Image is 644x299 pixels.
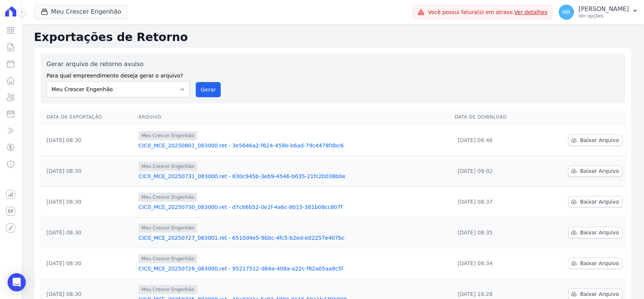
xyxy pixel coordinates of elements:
td: [DATE] 08:37 [452,187,537,217]
span: Meu Crescer Engenhão [138,162,197,171]
a: Baixar Arquivo [568,134,622,146]
th: Arquivo [135,109,451,125]
button: MR [PERSON_NAME] Ver opções [553,2,644,23]
td: [DATE] 08:46 [452,125,537,156]
p: Ver opções [578,13,629,19]
th: Data da Exportação [41,109,136,125]
a: CIC0_MCE_20250731_083000.ret - 830c945b-3eb9-4546-b635-21fc2b038b0e [138,172,448,180]
span: Meu Crescer Engenhão [138,223,197,233]
a: Baixar Arquivo [568,165,622,177]
span: Baixar Arquivo [580,259,619,267]
div: Open Intercom Messenger [8,273,26,291]
button: Meu Crescer Engenhão [34,5,128,19]
span: Baixar Arquivo [580,198,619,206]
a: Ver detalhes [514,9,548,15]
td: [DATE] 08:30 [41,187,136,217]
label: Gerar arquivo de retorno avulso [47,60,190,69]
td: [DATE] 08:30 [41,248,136,279]
span: Meu Crescer Engenhão [138,254,197,263]
a: CIC0_MCE_20250726_083000.ret - 95217512-d84a-408a-a22c-f82a05aa8c5f [138,265,448,272]
button: Gerar [196,82,221,97]
a: CIC0_MCE_20250727_083001.ret - 6510d4e5-9bbc-4fc5-b2ed-e02257e407bc [138,234,448,242]
a: Baixar Arquivo [568,227,622,238]
th: Data de Download [452,109,537,125]
span: Baixar Arquivo [580,229,619,236]
td: [DATE] 09:02 [452,156,537,187]
span: Baixar Arquivo [580,136,619,144]
span: Meu Crescer Engenhão [138,193,197,202]
td: [DATE] 08:34 [452,248,537,279]
span: Meu Crescer Engenhão [138,131,197,140]
label: Para qual empreendimento deseja gerar o arquivo? [47,69,190,80]
td: [DATE] 08:35 [452,217,537,248]
a: Baixar Arquivo [568,258,622,269]
a: Baixar Arquivo [568,196,622,207]
span: Baixar Arquivo [580,290,619,298]
span: Baixar Arquivo [580,167,619,175]
td: [DATE] 08:30 [41,125,136,156]
a: CIC0_MCE_20250801_083000.ret - 3e5646a2-f624-459b-b6ad-79c4478fdbc6 [138,142,448,149]
span: Você possui fatura(s) em atraso. [428,8,547,16]
a: CIC0_MCE_20250730_083000.ret - d7c66b52-0e1f-4a6c-8015-381b08cc807f [138,203,448,211]
td: [DATE] 08:30 [41,156,136,187]
p: [PERSON_NAME] [578,5,629,13]
h2: Exportações de Retorno [34,30,632,44]
span: Meu Crescer Engenhão [138,285,197,294]
td: [DATE] 08:30 [41,217,136,248]
span: MR [562,9,570,15]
